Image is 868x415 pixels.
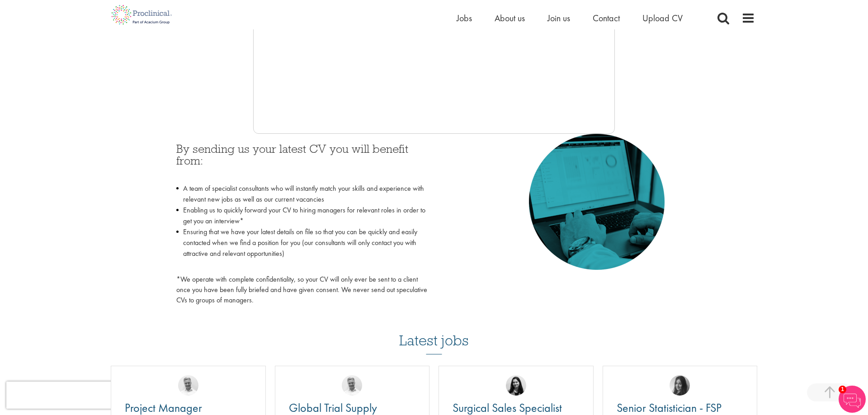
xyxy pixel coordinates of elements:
[495,12,525,24] a: About us
[839,386,846,393] span: 1
[593,12,620,24] a: Contact
[547,12,570,24] a: Join us
[6,382,122,409] iframe: reCAPTCHA
[457,12,472,24] a: Jobs
[342,375,362,396] img: Joshua Bye
[176,274,427,306] p: *We operate with complete confidentiality, so your CV will only ever be sent to a client once you...
[178,375,198,396] img: Joshua Bye
[125,402,252,414] a: Project Manager
[176,226,427,270] li: Ensuring that we have your latest details on file so that you can be quickly and easily contacted...
[642,12,683,24] a: Upload CV
[453,402,580,414] a: Surgical Sales Specialist
[399,310,469,354] h3: Latest jobs
[176,143,427,179] h3: By sending us your latest CV you will benefit from:
[839,386,866,413] img: Chatbot
[176,205,427,226] li: Enabling us to quickly forward your CV to hiring managers for relevant roles in order to get you ...
[176,183,427,205] li: A team of specialist consultants who will instantly match your skills and experience with relevan...
[617,402,744,414] a: Senior Statistician - FSP
[506,375,526,396] img: Indre Stankeviciute
[670,375,690,396] img: Heidi Hennigan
